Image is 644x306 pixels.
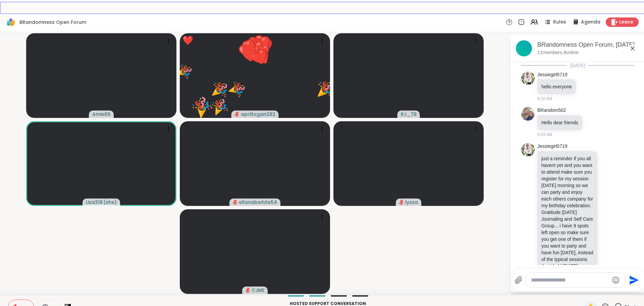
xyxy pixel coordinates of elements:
span: CJME [252,287,264,294]
img: https://sharewell-space-live.sfo3.digitaloceanspaces.com/user-generated/3602621c-eaa5-4082-863a-9... [521,143,535,157]
button: 🎉 [205,75,234,103]
span: Lisa318 [86,199,103,206]
span: BRandomness Open Forum [19,19,86,26]
span: 9:33 AM [537,132,552,138]
p: hello everyone [541,83,572,90]
img: https://sharewell-space-live.sfo3.digitaloceanspaces.com/user-generated/3602621c-eaa5-4082-863a-9... [521,72,535,85]
img: https://sharewell-space-live.sfo3.digitaloceanspaces.com/user-generated/127af2b2-1259-4cf0-9fd7-7... [521,107,535,121]
img: BRandomness Open Forum, Sep 11 [516,40,532,56]
p: Hello dear friends [541,119,578,126]
span: audio-muted [399,200,404,205]
span: [DATE] [566,62,589,69]
span: Rules [553,19,566,26]
button: ❤️ [226,27,272,72]
button: Emoji picker [612,276,620,284]
span: Leave [619,19,633,26]
span: ellanabwhite54 [239,199,277,206]
span: lyssa [405,199,418,206]
span: audio-muted [235,112,239,117]
span: 9:32 AM [537,96,552,102]
textarea: Type your message [531,277,609,283]
button: 🎉 [181,86,223,128]
a: BRandom502 [537,107,566,114]
a: Jessiegirl0719 [537,72,568,78]
span: Agenda [581,19,600,26]
p: just a reminder if you all havent yet and you want to attend make sure you register for my sessio... [541,155,593,276]
button: 🎉 [170,57,199,86]
button: 🎉 [311,74,340,104]
div: BRandomness Open Forum, [DATE] [537,41,639,49]
span: audio-muted [233,200,237,205]
span: aprillogan282 [241,111,275,118]
button: 🎉 [221,73,253,105]
span: ( she ) [103,199,117,206]
span: audio-muted [246,288,250,293]
a: Jessiegirl0719 [537,143,568,150]
div: ❤️ [182,34,193,47]
span: Amie89 [92,111,110,118]
img: ShareWell Logomark [5,16,17,28]
span: RJ_78 [401,111,417,118]
p: 11 members, 9 online [537,49,579,56]
button: Send [626,272,641,288]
